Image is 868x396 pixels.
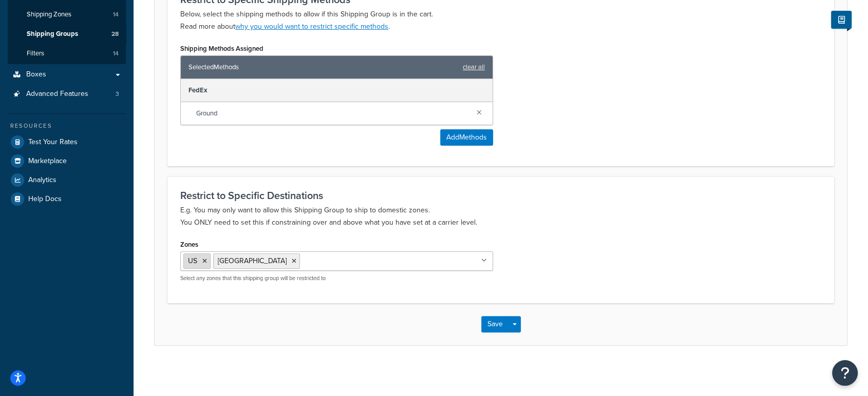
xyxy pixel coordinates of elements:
[8,152,126,170] a: Marketplace
[8,85,126,104] li: Advanced Features
[111,30,119,38] span: 28
[180,204,821,229] p: E.g. You may only want to allow this Shipping Group to ship to domestic zones. You ONLY need to s...
[463,60,485,74] a: clear all
[27,30,78,38] span: Shipping Groups
[28,176,56,185] span: Analytics
[188,255,197,266] span: US
[8,44,126,63] li: Filters
[440,129,493,146] button: AddMethods
[180,45,263,52] label: Shipping Methods Assigned
[8,5,126,24] a: Shipping Zones14
[8,44,126,63] a: Filters14
[196,106,468,121] span: Ground
[831,11,852,29] button: Show Help Docs
[28,157,67,166] span: Marketplace
[8,25,126,44] li: Shipping Groups
[180,8,821,33] p: Below, select the shipping methods to allow if this Shipping Group is in the cart. Read more about .
[8,25,126,44] a: Shipping Groups28
[27,10,71,19] span: Shipping Zones
[8,133,126,151] a: Test Your Rates
[113,49,119,58] span: 14
[188,60,458,74] span: Selected Methods
[8,190,126,208] a: Help Docs
[180,274,493,282] p: Select any zones that this shipping group will be restricted to
[28,195,62,204] span: Help Docs
[180,190,821,201] h3: Restrict to Specific Destinations
[481,316,509,332] button: Save
[8,171,126,189] a: Analytics
[113,10,119,19] span: 14
[8,85,126,104] a: Advanced Features3
[235,21,388,32] a: why you would want to restrict specific methods
[26,70,46,79] span: Boxes
[116,90,119,98] span: 3
[27,49,44,58] span: Filters
[8,122,126,130] div: Resources
[8,5,126,24] li: Shipping Zones
[832,360,858,386] button: Open Resource Center
[218,255,287,266] span: [GEOGRAPHIC_DATA]
[181,79,493,102] div: FedEx
[26,90,88,98] span: Advanced Features
[180,241,198,248] label: Zones
[28,138,78,147] span: Test Your Rates
[8,65,126,84] a: Boxes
